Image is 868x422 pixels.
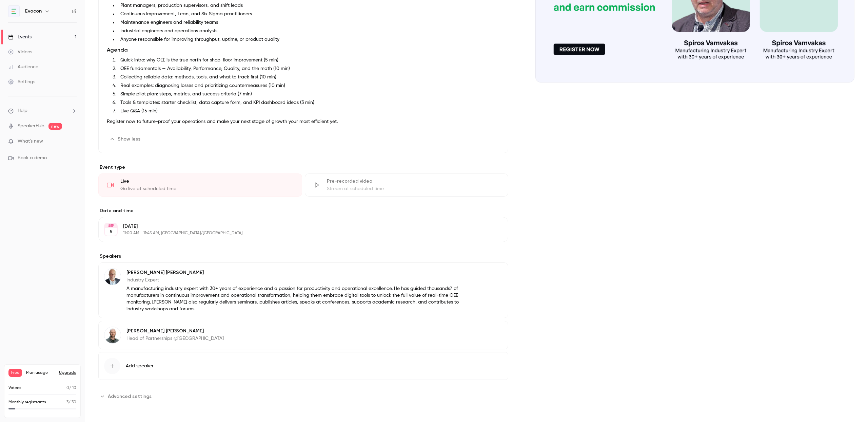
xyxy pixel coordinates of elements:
[98,262,508,318] div: Spiros Vamvakas[PERSON_NAME] [PERSON_NAME]Industry ExpertA manufacturing industry expert with 30+...
[118,57,500,64] li: Quick intro: why OEE is the true north for shop-floor improvement (5 min)
[123,223,472,230] p: [DATE]
[8,399,46,405] p: Monthly registrants
[107,117,500,126] p: Register now to future-proof your operations and make your next stage of growth your most efficie...
[118,108,500,115] li: Live Q&A (15 min)
[123,231,472,236] p: 11:00 AM - 11:45 AM, [GEOGRAPHIC_DATA]/[GEOGRAPHIC_DATA]
[26,370,55,375] span: Plan usage
[120,185,294,192] div: Go live at scheduled time
[98,173,302,197] div: LiveGo live at scheduled time
[18,138,43,145] span: What's new
[98,164,508,171] p: Event type
[118,74,500,81] li: Collecting reliable data: methods, tools, and what to track first (10 min)
[98,321,508,349] div: Sam Jones[PERSON_NAME] [PERSON_NAME]Head of Partnerships @[GEOGRAPHIC_DATA]
[66,386,69,390] span: 0
[327,185,500,192] div: Stream at scheduled time
[18,154,47,162] span: Book a demo
[8,63,38,70] div: Audience
[126,285,464,312] p: A manufacturing industry expert with 30+ years of experience and a passion for productivity and o...
[118,2,500,9] li: Plant managers, production supervisors, and shift leads
[126,269,464,276] p: [PERSON_NAME] [PERSON_NAME]
[118,36,500,43] li: Anyone responsible for improving throughput, uptime, or product quality
[305,173,509,197] div: Pre-recorded videoStream at scheduled time
[118,91,500,98] li: Simple pilot plan: steps, metrics, and success criteria (7 min)
[98,207,508,214] label: Date and time
[118,19,500,26] li: Maintenance engineers and reliability teams
[8,78,35,85] div: Settings
[8,107,77,114] li: help-dropdown-opener
[98,391,508,402] section: Advanced settings
[18,107,27,114] span: Help
[118,27,500,35] li: Industrial engineers and operations analysts
[48,123,62,130] span: new
[108,393,152,400] span: Advanced settings
[8,369,22,377] span: Free
[118,99,500,106] li: Tools & templates: starter checklist, data capture form, and KPI dashboard ideas (3 min)
[66,385,76,391] p: / 10
[104,327,121,343] img: Sam Jones
[118,82,500,89] li: Real examples: diagnosing losses and prioritizing countermeasures (10 min)
[118,11,500,18] li: Continuous Improvement, Lean, and Six Sigma practitioners
[126,328,224,334] p: [PERSON_NAME] [PERSON_NAME]
[118,65,500,72] li: OEE fundamentals — Availability, Performance, Quality, and the math (10 min)
[105,223,117,228] div: SEP
[104,269,121,285] img: Spiros Vamvakas
[327,178,500,185] div: Pre-recorded video
[8,49,32,55] div: Videos
[8,385,21,391] p: Videos
[126,363,154,369] span: Add speaker
[59,370,76,375] button: Upgrade
[98,253,508,260] label: Speakers
[107,134,144,145] button: Show less
[98,352,508,380] button: Add speaker
[66,400,68,404] span: 3
[8,6,19,17] img: Evocon
[107,46,500,54] h2: Agenda
[126,277,464,283] p: Industry Expert
[98,391,156,402] button: Advanced settings
[120,178,294,185] div: Live
[18,123,44,130] a: SpeakerHub
[25,8,42,15] h6: Evocon
[66,399,76,405] p: / 30
[126,335,224,342] p: Head of Partnerships @[GEOGRAPHIC_DATA]
[110,228,112,235] p: 5
[8,34,32,40] div: Events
